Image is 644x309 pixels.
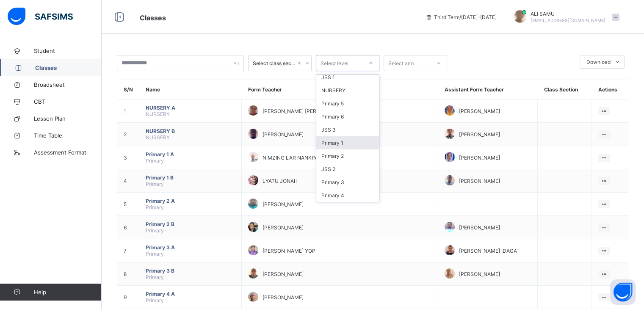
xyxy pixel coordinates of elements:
[146,251,164,257] span: Primary
[117,123,139,146] td: 2
[316,123,379,136] div: JSS 3
[146,111,170,117] span: NURSERY
[316,163,379,176] div: JSS 2
[117,193,139,216] td: 5
[146,204,164,210] span: Primary
[263,178,298,184] span: LYATU JONAH
[146,221,235,227] span: Primary 2 B
[531,18,605,23] span: [EMAIL_ADDRESS][DOMAIN_NAME]
[316,176,379,189] div: Primary 3
[586,59,611,65] span: Download
[34,289,101,295] span: Help
[139,80,242,99] th: Name
[316,97,379,110] div: Primary 5
[117,239,139,262] td: 7
[34,81,102,88] span: Broadsheet
[146,244,235,251] span: Primary 3 A
[263,294,304,301] span: [PERSON_NAME]
[459,271,500,277] span: [PERSON_NAME]
[146,297,164,303] span: Primary
[117,80,139,99] th: S/N
[146,291,235,297] span: Primary 4 A
[316,110,379,123] div: Primary 6
[117,146,139,169] td: 3
[263,108,346,114] span: [PERSON_NAME] [PERSON_NAME]
[505,10,624,24] div: ALISAMU
[146,157,164,164] span: Primary
[146,181,164,187] span: Primary
[146,174,235,181] span: Primary 1 B
[8,8,73,25] img: safsims
[426,14,497,20] span: session/term information
[316,189,379,202] div: Primary 4
[117,262,139,286] td: 8
[459,224,500,231] span: [PERSON_NAME]
[140,14,166,22] span: Classes
[459,178,500,184] span: [PERSON_NAME]
[117,216,139,239] td: 6
[459,131,500,138] span: [PERSON_NAME]
[146,151,235,157] span: Primary 1 A
[117,169,139,193] td: 4
[388,55,414,71] div: Select arm
[316,136,379,149] div: Primary 1
[146,227,164,234] span: Primary
[610,279,636,305] button: Open asap
[459,248,517,254] span: [PERSON_NAME] IDAGA
[263,224,304,231] span: [PERSON_NAME]
[438,80,538,99] th: Assistant Form Teacher
[459,154,500,161] span: [PERSON_NAME]
[34,47,102,54] span: Student
[146,198,235,204] span: Primary 2 A
[531,11,605,17] span: ALI SAMU
[242,80,438,99] th: Form Teacher
[117,286,139,309] td: 9
[316,149,379,163] div: Primary 2
[35,64,102,71] span: Classes
[263,248,315,254] span: [PERSON_NAME] YOP
[263,201,304,207] span: [PERSON_NAME]
[146,105,235,111] span: NURSERY A
[316,84,379,97] div: NURSERY
[263,271,304,277] span: [PERSON_NAME]
[321,55,348,71] div: Select level
[34,132,102,139] span: Time Table
[34,115,102,122] span: Lesson Plan
[146,134,170,141] span: NURSERY
[316,71,379,84] div: JSS 1
[146,268,235,274] span: Primary 3 B
[538,80,592,99] th: Class Section
[592,80,629,99] th: Actions
[34,149,102,156] span: Assessment Format
[263,154,321,161] span: NIMZING LAR NANKPAK
[117,99,139,123] td: 1
[263,131,304,138] span: [PERSON_NAME]
[34,98,102,105] span: CBT
[459,108,500,114] span: [PERSON_NAME]
[146,128,235,134] span: NURSERY B
[146,274,164,280] span: Primary
[253,60,296,66] div: Select class section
